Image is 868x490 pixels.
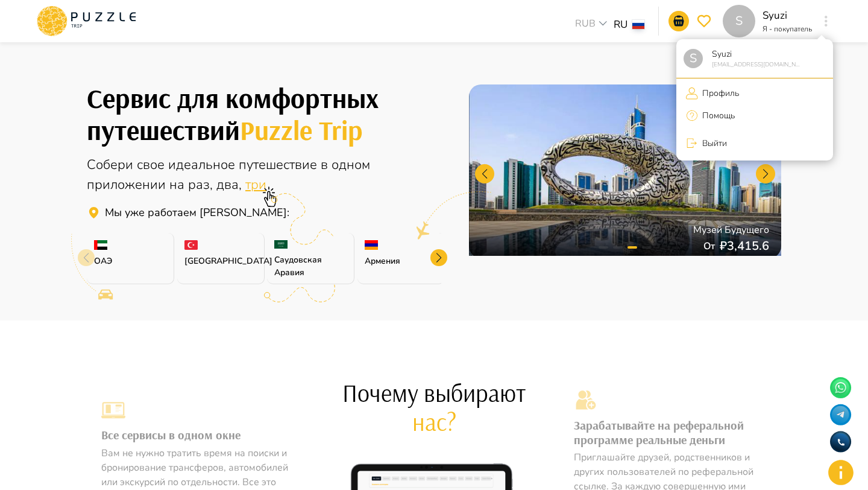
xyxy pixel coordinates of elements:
p: Профиль [698,87,739,100]
p: Помощь [698,109,735,122]
p: Выйти [698,137,727,150]
p: Syuzi [708,48,802,60]
p: [EMAIL_ADDRESS][DOMAIN_NAME] [708,60,802,69]
div: S [684,49,703,68]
